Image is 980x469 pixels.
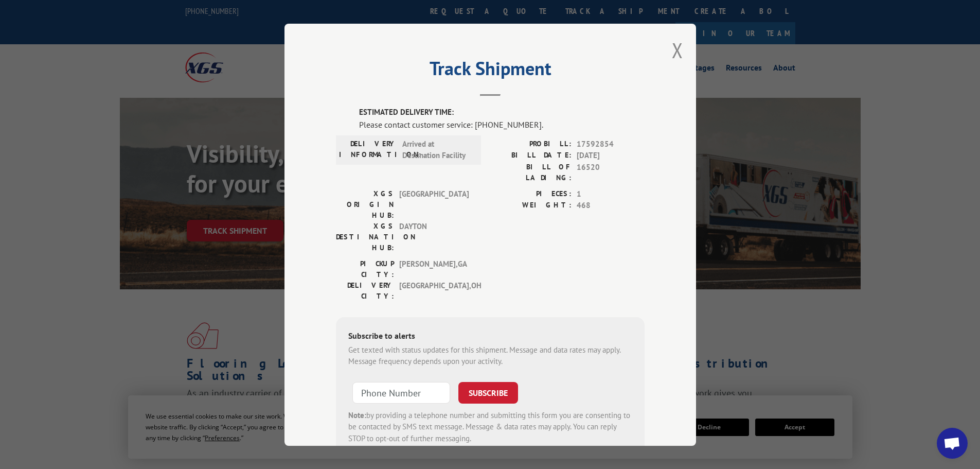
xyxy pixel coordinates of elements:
[490,161,572,183] label: BILL OF LADING:
[577,138,645,150] span: 17592854
[490,188,572,200] label: PIECES:
[577,200,645,212] span: 468
[348,410,366,420] strong: Note:
[458,381,518,403] button: SUBSCRIBE
[348,344,632,367] div: Get texted with status updates for this shipment. Message and data rates may apply. Message frequ...
[336,280,394,301] label: DELIVERY CITY:
[577,161,645,183] span: 16520
[490,138,572,150] label: PROBILL:
[336,61,645,81] h2: Track Shipment
[359,118,645,130] div: Please contact customer service: [PHONE_NUMBER].
[490,200,572,212] label: WEIGHT:
[399,188,469,220] span: [GEOGRAPHIC_DATA]
[399,220,469,253] span: DAYTON
[577,188,645,200] span: 1
[336,258,394,280] label: PICKUP CITY:
[937,428,968,459] div: Open chat
[348,329,632,344] div: Subscribe to alerts
[352,381,450,403] input: Phone Number
[399,280,469,301] span: [GEOGRAPHIC_DATA] , OH
[336,220,394,253] label: XGS DESTINATION HUB:
[577,150,645,162] span: [DATE]
[348,409,632,444] div: by providing a telephone number and submitting this form you are consenting to be contacted by SM...
[336,188,394,220] label: XGS ORIGIN HUB:
[339,138,397,161] label: DELIVERY INFORMATION:
[359,107,645,118] label: ESTIMATED DELIVERY TIME:
[399,258,469,280] span: [PERSON_NAME] , GA
[402,138,472,161] span: Arrived at Destination Facility
[672,37,683,64] button: Close modal
[490,150,572,162] label: BILL DATE:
